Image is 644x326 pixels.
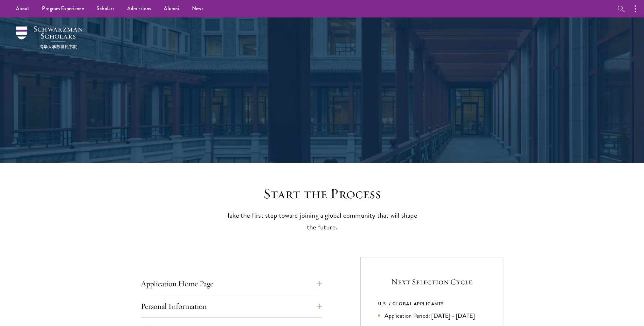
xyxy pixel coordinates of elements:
button: Personal Information [141,299,322,314]
img: Schwarzman Scholars [16,26,83,49]
div: U.S. / GLOBAL APPLICANTS [378,300,486,308]
li: Application Period: [DATE] - [DATE] [378,311,486,320]
h2: Start the Process [224,185,421,203]
button: Application Home Page [141,276,322,291]
h5: Next Selection Cycle [378,276,486,287]
p: Take the first step toward joining a global community that will shape the future. [224,210,421,233]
